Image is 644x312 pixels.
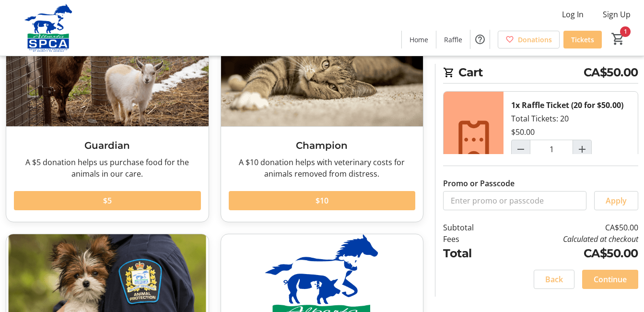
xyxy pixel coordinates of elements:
span: Donations [518,35,552,45]
button: Apply [594,191,638,210]
a: Tickets [563,31,602,48]
span: $5 [103,195,112,206]
div: A $5 donation helps us purchase food for the animals in our care. [14,156,201,180]
td: Calculated at checkout [500,233,638,245]
a: Raffle [436,31,470,48]
button: Continue [582,270,638,289]
span: Home [410,35,428,45]
span: Log In [562,9,584,20]
td: Total [443,245,500,262]
img: Guardian [6,12,209,126]
button: Back [534,270,574,289]
a: Home [402,31,436,48]
a: Donations [498,31,560,48]
span: CA$50.00 [584,64,638,81]
div: $50.00 [511,126,535,138]
button: Increment by one [573,140,591,158]
button: Log In [554,7,591,22]
span: Back [545,274,563,285]
img: Champion [221,12,423,126]
button: Cart [609,30,627,48]
h3: Guardian [14,138,201,153]
td: Subtotal [443,222,500,233]
td: Fees [443,233,500,245]
button: Sign Up [595,7,638,22]
button: $5 [14,191,201,210]
img: Alberta SPCA's Logo [6,4,91,52]
td: CA$50.00 [500,245,638,262]
span: Apply [606,195,627,206]
button: Help [470,30,490,49]
label: Promo or Passcode [443,178,515,189]
span: Sign Up [603,9,631,20]
input: Raffle Ticket (20 for $50.00) Quantity [530,140,573,159]
input: Enter promo or passcode [443,191,586,210]
div: Total Tickets: 20 [503,92,638,188]
button: $10 [229,191,416,210]
div: 1x Raffle Ticket (20 for $50.00) [511,99,623,111]
td: CA$50.00 [500,222,638,233]
h2: Cart [443,64,638,84]
span: Raffle [444,35,462,45]
span: Continue [594,274,627,285]
h3: Champion [229,138,416,153]
span: $10 [316,195,328,206]
button: Decrement by one [512,140,530,158]
div: A $10 donation helps with veterinary costs for animals removed from distress. [229,156,416,180]
span: Tickets [571,35,594,45]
